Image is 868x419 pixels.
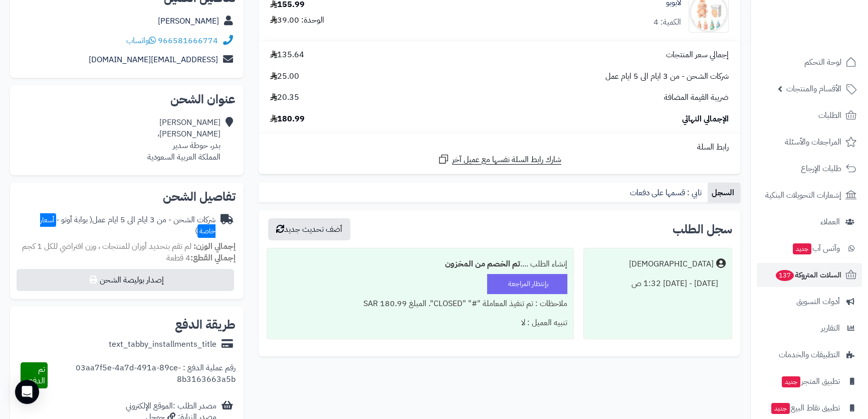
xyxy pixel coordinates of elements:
div: [DATE] - [DATE] 1:32 ص [590,274,726,294]
span: الإجمالي النهائي [682,113,729,125]
h2: عنوان الشحن [18,93,236,105]
span: إشعارات التحويلات البنكية [765,188,841,202]
a: التطبيقات والخدمات [757,343,862,367]
span: إجمالي سعر المنتجات [666,49,729,61]
span: جديد [771,403,790,414]
span: الطلبات [818,108,841,122]
a: التقارير [757,316,862,340]
span: جديد [782,376,800,387]
b: تم الخصم من المخزون [445,258,520,270]
a: [PERSON_NAME] [158,15,219,27]
span: أدوات التسويق [796,295,840,309]
button: أضف تحديث جديد [268,218,350,240]
a: [EMAIL_ADDRESS][DOMAIN_NAME] [89,54,218,66]
div: [DEMOGRAPHIC_DATA] [629,258,714,270]
span: التطبيقات والخدمات [779,348,840,362]
span: طلبات الإرجاع [801,162,841,176]
span: العملاء [820,215,840,229]
span: شركات الشحن - من 3 ايام الى 5 ايام عمل [605,71,729,82]
div: شركات الشحن - من 3 ايام الى 5 ايام عمل [18,214,215,237]
span: 20.35 [270,92,299,103]
a: وآتس آبجديد [757,236,862,260]
a: 966581666774 [158,35,218,47]
a: شارك رابط السلة نفسها مع عميل آخر [438,153,561,166]
h3: سجل الطلب [673,223,732,235]
div: الكمية: 4 [654,17,681,28]
small: 4 قطعة [166,252,236,264]
span: 180.99 [270,113,305,125]
a: السجل [708,183,740,203]
div: رقم عملية الدفع : 03aa7f5e-4a7d-491a-89ce-8b3163663a5b [48,362,236,388]
a: الطلبات [757,103,862,127]
a: السلات المتروكة137 [757,263,862,287]
span: 137 [776,270,794,281]
span: جديد [793,243,811,254]
a: واتساب [126,35,156,47]
button: إصدار بوليصة الشحن [17,269,234,291]
a: تطبيق المتجرجديد [757,369,862,393]
h2: طريقة الدفع [175,319,236,331]
h2: تفاصيل الشحن [18,191,236,203]
a: العملاء [757,210,862,234]
span: وآتس آب [792,241,840,255]
img: logo-2.png [800,25,858,46]
span: أسعار خاصة [40,213,215,238]
strong: إجمالي القطع: [190,252,236,264]
div: رابط السلة [263,142,736,153]
span: السلات المتروكة [775,268,841,282]
span: المراجعات والأسئلة [785,135,841,149]
span: تطبيق المتجر [781,374,840,388]
div: بإنتظار المراجعة [487,274,567,294]
span: الأقسام والمنتجات [786,82,841,96]
a: إشعارات التحويلات البنكية [757,183,862,207]
span: لوحة التحكم [804,55,841,69]
span: التقارير [821,321,840,335]
div: [PERSON_NAME] [PERSON_NAME]، بدر، حوطة سدير المملكة العربية السعودية [147,117,221,163]
span: ضريبة القيمة المضافة [664,92,729,103]
div: text_tabby_installments_title [109,339,216,350]
span: تم الدفع [29,363,45,387]
a: لوحة التحكم [757,50,862,74]
div: Open Intercom Messenger [15,380,39,404]
span: 135.64 [270,49,304,61]
div: إنشاء الطلب .... [273,254,567,274]
a: أدوات التسويق [757,290,862,314]
a: المراجعات والأسئلة [757,130,862,154]
div: الوحدة: 39.00 [270,15,324,26]
div: ملاحظات : تم تنفيذ المعاملة "#" "CLOSED". المبلغ 180.99 SAR [273,294,567,314]
a: طلبات الإرجاع [757,157,862,181]
a: تابي : قسمها على دفعات [626,183,708,203]
strong: إجمالي الوزن: [193,240,236,252]
span: 25.00 [270,71,299,82]
span: لم تقم بتحديد أوزان للمنتجات ، وزن افتراضي للكل 1 كجم [22,240,191,252]
span: شارك رابط السلة نفسها مع عميل آخر [452,154,561,166]
div: تنبيه العميل : لا [273,313,567,333]
span: ( بوابة أوتو - ) [40,214,215,237]
span: تطبيق نقاط البيع [770,401,840,415]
